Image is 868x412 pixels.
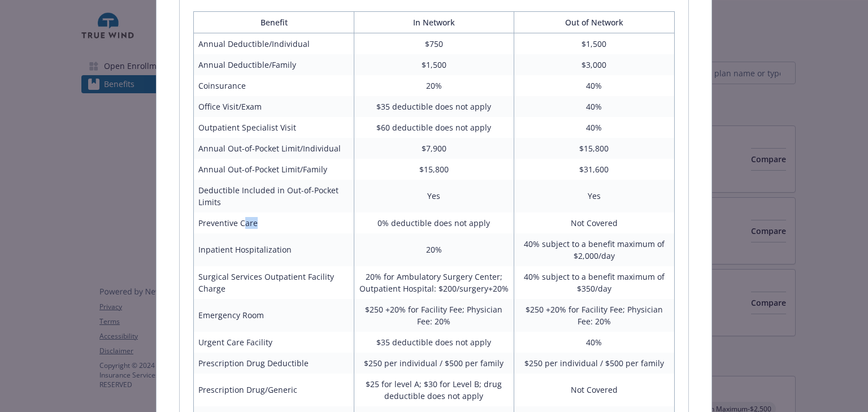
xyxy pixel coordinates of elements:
[354,138,514,159] td: $7,900
[514,11,674,33] th: Out of Network
[514,75,674,96] td: 40%
[354,374,514,406] td: $25 for level A; $30 for Level B; drug deductible does not apply
[514,299,674,332] td: $250 +20% for Facility Fee; Physician Fee: 20%
[354,117,514,138] td: $60 deductible does not apply
[194,33,354,54] td: Annual Deductible/Individual
[194,233,354,266] td: Inpatient Hospitalization
[354,332,514,353] td: $35 deductible does not apply
[354,96,514,117] td: $35 deductible does not apply
[194,138,354,159] td: Annual Out-of-Pocket Limit/Individual
[514,233,674,266] td: 40% subject to a benefit maximum of $2,000/day
[514,212,674,233] td: Not Covered
[354,11,514,33] th: In Network
[514,353,674,374] td: $250 per individual / $500 per family
[354,180,514,212] td: Yes
[514,374,674,406] td: Not Covered
[194,266,354,299] td: Surgical Services Outpatient Facility Charge
[514,33,674,54] td: $1,500
[194,353,354,374] td: Prescription Drug Deductible
[194,159,354,180] td: Annual Out-of-Pocket Limit/Family
[514,266,674,299] td: 40% subject to a benefit maximum of $350/day
[514,159,674,180] td: $31,600
[354,233,514,266] td: 20%
[514,96,674,117] td: 40%
[194,54,354,75] td: Annual Deductible/Family
[354,266,514,299] td: 20% for Ambulatory Surgery Center; Outpatient Hospital: $200/surgery+20%
[354,33,514,54] td: $750
[194,212,354,233] td: Preventive Care
[354,212,514,233] td: 0% deductible does not apply
[354,159,514,180] td: $15,800
[194,96,354,117] td: Office Visit/Exam
[194,374,354,406] td: Prescription Drug/Generic
[514,138,674,159] td: $15,800
[514,117,674,138] td: 40%
[354,75,514,96] td: 20%
[354,54,514,75] td: $1,500
[354,353,514,374] td: $250 per individual / $500 per family
[514,54,674,75] td: $3,000
[514,332,674,353] td: 40%
[194,180,354,212] td: Deductible Included in Out-of-Pocket Limits
[194,11,354,33] th: Benefit
[514,180,674,212] td: Yes
[194,332,354,353] td: Urgent Care Facility
[194,299,354,332] td: Emergency Room
[194,117,354,138] td: Outpatient Specialist Visit
[354,299,514,332] td: $250 +20% for Facility Fee; Physician Fee: 20%
[194,75,354,96] td: Coinsurance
